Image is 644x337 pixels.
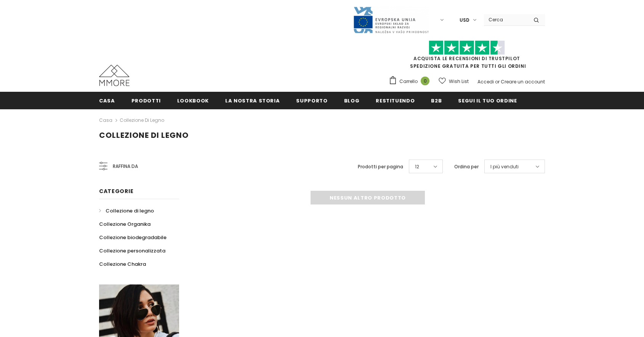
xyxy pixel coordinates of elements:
span: Carrello [399,78,418,85]
span: 12 [415,163,419,171]
a: Carrello 0 [389,76,433,87]
span: I più venduti [490,163,519,171]
span: Segui il tuo ordine [458,97,517,104]
span: Restituendo [376,97,415,104]
span: Collezione personalizzata [99,247,165,254]
span: supporto [296,97,327,104]
a: La nostra storia [225,92,280,109]
a: Collezione Organika [99,217,151,231]
a: Collezione di legno [120,117,164,123]
a: Wish List [439,75,469,88]
a: Javni Razpis [353,16,429,23]
span: Raffina da [113,162,138,171]
span: or [495,78,500,85]
span: Prodotti [131,97,161,104]
a: B2B [431,92,442,109]
a: supporto [296,92,327,109]
a: Creare un account [501,78,545,85]
span: Lookbook [177,97,209,104]
a: Collezione Chakra [99,257,146,271]
label: Ordina per [454,163,479,171]
span: Collezione Organika [99,220,151,228]
a: Collezione personalizzata [99,244,165,257]
span: Blog [344,97,360,104]
span: Collezione di legno [99,130,189,141]
label: Prodotti per pagina [358,163,403,171]
span: Collezione Chakra [99,260,146,268]
img: Fidati di Pilot Stars [429,40,505,55]
a: Acquista le recensioni di TrustPilot [413,55,520,62]
a: Blog [344,92,360,109]
a: Collezione di legno [99,204,154,217]
img: Javni Razpis [353,6,429,34]
span: Collezione biodegradabile [99,234,167,241]
span: USD [460,16,469,24]
a: Restituendo [376,92,415,109]
a: Collezione biodegradabile [99,231,167,244]
a: Lookbook [177,92,209,109]
span: B2B [431,97,442,104]
span: Casa [99,97,115,104]
a: Casa [99,116,112,125]
span: Categorie [99,187,133,195]
a: Segui il tuo ordine [458,92,517,109]
input: Search Site [484,14,528,25]
span: La nostra storia [225,97,280,104]
img: Casi MMORE [99,65,130,86]
a: Prodotti [131,92,161,109]
a: Casa [99,92,115,109]
span: SPEDIZIONE GRATUITA PER TUTTI GLI ORDINI [389,44,545,69]
span: Wish List [449,78,469,85]
span: 0 [421,77,429,85]
span: Collezione di legno [106,207,154,214]
a: Accedi [477,78,494,85]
